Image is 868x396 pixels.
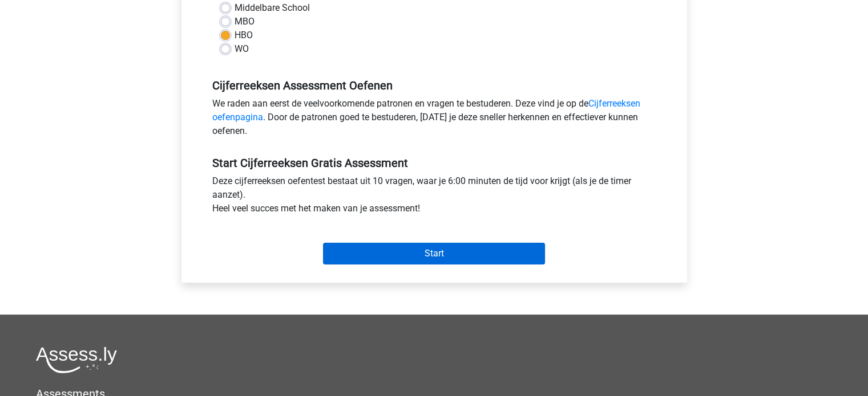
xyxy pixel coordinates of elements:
div: Deze cijferreeksen oefentest bestaat uit 10 vragen, waar je 6:00 minuten de tijd voor krijgt (als... [204,174,665,220]
h5: Cijferreeksen Assessment Oefenen [212,79,656,92]
label: Middelbare School [235,1,310,15]
img: Assessly logo [36,346,117,373]
label: HBO [235,28,253,42]
label: MBO [235,15,255,28]
h5: Start Cijferreeksen Gratis Assessment [212,156,656,170]
div: We raden aan eerst de veelvoorkomende patronen en vragen te bestuderen. Deze vind je op de . Door... [204,97,665,142]
input: Start [323,243,545,264]
label: WO [235,42,249,56]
